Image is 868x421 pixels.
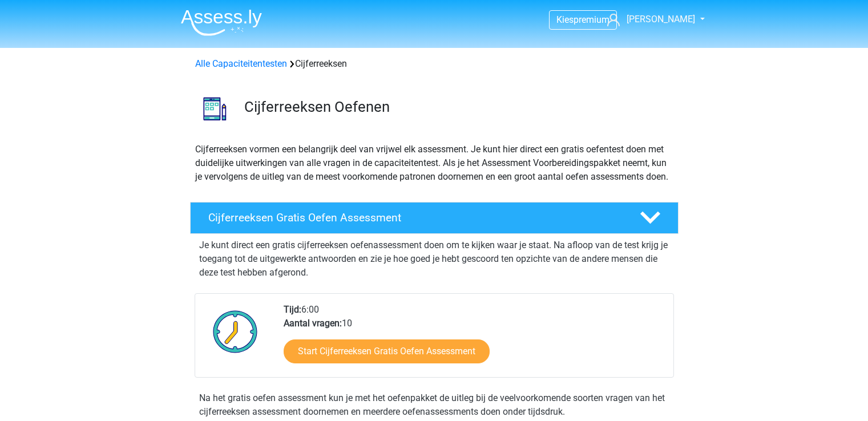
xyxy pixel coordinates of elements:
[627,14,695,25] span: [PERSON_NAME]
[181,9,262,36] img: Assessly
[603,13,696,26] a: [PERSON_NAME]
[195,58,287,69] a: Alle Capaciteitentesten
[208,211,621,224] h4: Cijferreeksen Gratis Oefen Assessment
[185,202,683,234] a: Cijferreeksen Gratis Oefen Assessment
[207,303,264,360] img: Klok
[275,303,673,377] div: 6:00 10
[556,14,574,25] span: Kies
[195,143,673,184] p: Cijferreeksen vormen een belangrijk deel van vrijwel elk assessment. Je kunt hier direct een grat...
[191,84,239,133] img: cijferreeksen
[284,304,301,315] b: Tijd:
[574,14,609,25] span: premium
[550,12,616,27] a: Kiespremium
[244,98,669,116] h3: Cijferreeksen Oefenen
[199,238,669,280] p: Je kunt direct een gratis cijferreeksen oefenassessment doen om te kijken waar je staat. Na afloo...
[284,339,490,363] a: Start Cijferreeksen Gratis Oefen Assessment
[284,318,342,329] b: Aantal vragen:
[191,57,678,71] div: Cijferreeksen
[195,391,674,419] div: Na het gratis oefen assessment kun je met het oefenpakket de uitleg bij de veelvoorkomende soorte...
